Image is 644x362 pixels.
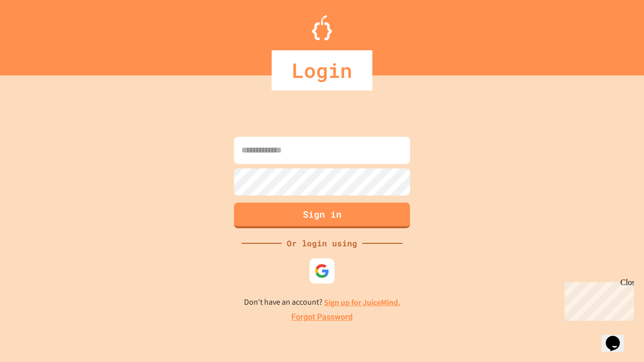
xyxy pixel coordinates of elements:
iframe: chat widget [602,322,634,352]
img: google-icon.svg [314,263,330,279]
div: Login [272,50,372,90]
p: Don't have an account? [244,296,400,309]
button: Sign in [234,203,410,228]
a: Forgot Password [291,311,353,323]
div: Or login using [282,237,362,249]
div: Chat with us now!Close [4,4,69,64]
a: Sign up for JuiceMind. [324,297,400,308]
iframe: chat widget [560,278,634,321]
img: Logo.svg [312,15,332,40]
